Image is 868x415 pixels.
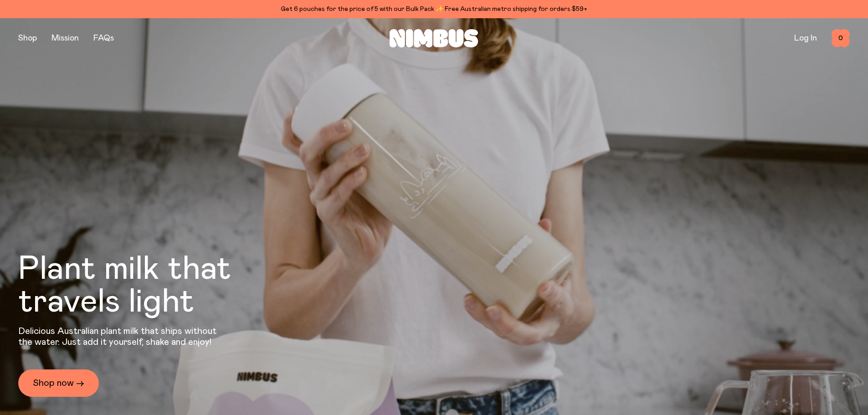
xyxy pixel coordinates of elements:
a: FAQs [93,34,114,42]
h1: Plant milk that travels light [18,253,281,318]
a: Mission [51,34,79,42]
p: Delicious Australian plant milk that ships without the water. Just add it yourself, shake and enjoy! [18,326,222,348]
button: 0 [832,29,850,47]
a: Log In [794,34,817,42]
div: Get 6 pouches for the price of 5 with our Bulk Pack ✨ Free Australian metro shipping for orders $59+ [18,4,850,15]
a: Shop now → [18,369,99,397]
